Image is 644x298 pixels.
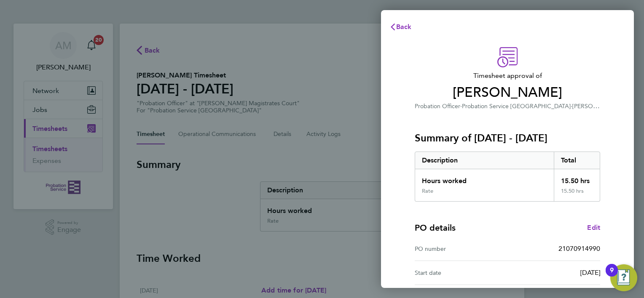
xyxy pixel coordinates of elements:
h3: Summary of [DATE] - [DATE] [415,131,600,145]
span: · [460,103,462,110]
div: Total [554,152,600,169]
span: Timesheet approval of [415,71,600,81]
div: 15.50 hrs [554,169,600,188]
div: Rate [422,188,433,194]
span: Edit [587,223,600,231]
div: [DATE] [507,268,600,278]
span: Back [396,23,412,31]
div: PO number [415,244,507,254]
span: Probation Officer [415,103,460,110]
a: Edit [587,223,600,233]
button: Back [381,19,420,35]
div: Start date [415,268,507,278]
span: · [571,103,572,110]
span: [PERSON_NAME] [415,84,600,101]
span: Probation Service [GEOGRAPHIC_DATA] [462,103,571,110]
div: 15.50 hrs [554,188,600,201]
h4: PO details [415,222,456,234]
div: Summary of 22 - 28 Sep 2025 [415,152,600,202]
button: Open Resource Center, 9 new notifications [610,264,637,291]
span: 21070914990 [558,245,600,253]
div: Description [415,152,554,169]
div: Hours worked [415,169,554,188]
div: 9 [610,270,614,281]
